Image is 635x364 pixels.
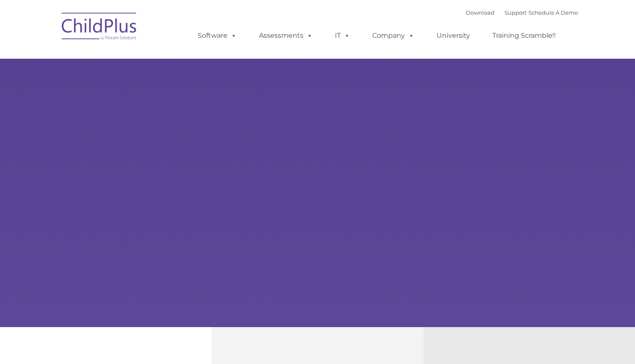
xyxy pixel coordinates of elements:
a: Training Scramble!! [484,27,564,44]
img: ChildPlus by Procare Solutions [57,7,141,49]
a: Assessments [251,27,321,44]
a: Software [189,27,245,44]
a: IT [327,27,358,44]
a: Download [466,9,494,16]
a: University [428,27,478,44]
a: Schedule A Demo [528,9,578,16]
a: Company [364,27,423,44]
a: Support [504,9,527,16]
font: | [466,9,578,16]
